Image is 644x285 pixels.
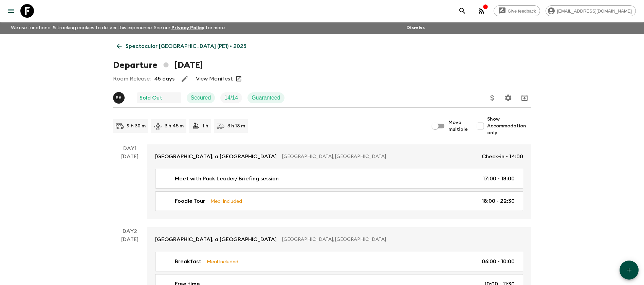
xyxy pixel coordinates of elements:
p: 9 h 30 m [127,123,146,129]
p: Meal Included [207,258,238,265]
span: Ernesto Andrade [113,94,126,100]
p: [GEOGRAPHIC_DATA], a [GEOGRAPHIC_DATA] [155,153,277,161]
button: menu [4,4,18,18]
p: [GEOGRAPHIC_DATA], a [GEOGRAPHIC_DATA] [155,235,277,244]
a: Spectacular [GEOGRAPHIC_DATA] (PE1) • 2025 [113,39,250,53]
a: [GEOGRAPHIC_DATA], a [GEOGRAPHIC_DATA][GEOGRAPHIC_DATA], [GEOGRAPHIC_DATA] [147,227,531,252]
a: View Manifest [196,75,233,82]
a: Meet with Pack Leader/ Briefing session17:00 - 18:00 [155,169,523,189]
a: [GEOGRAPHIC_DATA], a [GEOGRAPHIC_DATA][GEOGRAPHIC_DATA], [GEOGRAPHIC_DATA]Check-in - 14:00 [147,144,531,169]
span: [EMAIL_ADDRESS][DOMAIN_NAME] [553,8,636,14]
p: Secured [191,94,211,102]
span: Show Accommodation only [487,116,531,136]
p: 17:00 - 18:00 [483,175,515,183]
p: 18:00 - 22:30 [482,197,515,205]
p: 1 h [203,123,208,129]
p: [GEOGRAPHIC_DATA], [GEOGRAPHIC_DATA] [282,236,518,243]
p: Guaranteed [252,94,280,102]
p: 3 h 18 m [227,123,245,129]
p: Day 1 [113,144,147,153]
span: Move multiple [448,119,468,133]
a: Give feedback [494,5,540,16]
p: Meet with Pack Leader/ Briefing session [175,175,279,183]
p: Day 2 [113,227,147,235]
p: 06:00 - 10:00 [482,257,515,266]
button: Dismiss [405,23,426,33]
button: Archive (Completed, Cancelled or Unsynced Departures only) [518,91,531,105]
p: Foodie Tour [175,197,205,205]
div: [EMAIL_ADDRESS][DOMAIN_NAME] [546,5,636,16]
a: Foodie TourMeal Included18:00 - 22:30 [155,191,523,211]
h1: Departure [DATE] [113,58,203,72]
a: Privacy Policy [171,25,204,30]
button: search adventures [456,4,469,18]
div: Secured [187,92,215,103]
p: 14 / 14 [224,94,238,102]
p: Sold Out [140,94,162,102]
p: 3 h 45 m [165,123,184,129]
p: Meal Included [210,197,242,205]
div: [DATE] [121,153,139,219]
p: We use functional & tracking cookies to deliver this experience. See our for more. [8,22,228,34]
button: Settings [501,91,515,105]
p: [GEOGRAPHIC_DATA], [GEOGRAPHIC_DATA] [282,153,476,160]
p: Breakfast [175,257,201,266]
p: Room Release: [113,75,151,83]
span: Give feedback [504,8,540,14]
p: Spectacular [GEOGRAPHIC_DATA] (PE1) • 2025 [126,42,246,50]
p: E A [116,95,122,101]
div: Trip Fill [220,92,242,103]
button: Update Price, Early Bird Discount and Costs [485,91,499,105]
p: 45 days [154,75,174,83]
a: BreakfastMeal Included06:00 - 10:00 [155,252,523,271]
button: EA [113,92,126,104]
p: Check-in - 14:00 [482,153,523,161]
